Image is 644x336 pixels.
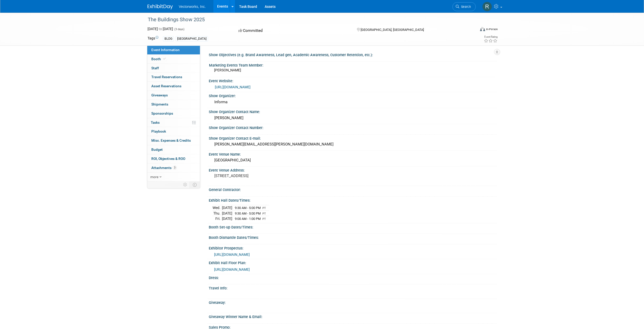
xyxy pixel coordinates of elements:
span: Giveaways [151,93,168,97]
a: Search [452,2,476,11]
span: Misc. Expenses & Credits [151,138,191,142]
div: Show Objectives (e.g. Brand Awareness, Lead gen, Academic Awareness, Customer Retention, etc.): [209,51,497,57]
div: Sales Promo: [209,324,497,330]
span: Booth [151,57,167,61]
span: Vectorworks, Inc. [179,5,206,9]
span: (3 days) [174,28,184,31]
span: Shipments [151,102,168,106]
a: Staff [147,64,200,73]
span: 9:30 AM - 5:00 PM [235,206,261,210]
a: [URL][DOMAIN_NAME] [214,253,250,257]
a: Sponsorships [147,109,200,118]
div: Exhibitor Prospectus: [209,244,497,251]
div: Booth Dismantle Dates/Times: [209,234,497,240]
a: Asset Reservations [147,82,200,91]
span: Event Information [151,48,180,52]
span: 9:30 AM - 5:00 PM [235,212,261,215]
span: Tasks [151,120,160,124]
div: [GEOGRAPHIC_DATA] [176,36,208,41]
div: [PERSON_NAME] [213,114,493,122]
span: Travel Reservations [151,75,182,79]
span: Attachments [151,166,177,170]
span: to [158,27,163,31]
a: Tasks [147,118,200,127]
td: [DATE] [222,211,232,216]
div: Event Website: [209,77,497,83]
a: Budget [147,145,200,154]
a: Misc. Expenses & Credits [147,136,200,145]
span: 3 [173,166,177,170]
div: [PERSON_NAME][EMAIL_ADDRESS][PERSON_NAME][DOMAIN_NAME] [213,140,493,148]
span: Search [459,5,471,9]
span: Asset Reservations [151,84,181,88]
div: Informa [213,98,493,106]
a: Event Information [147,46,200,54]
a: Giveaways [147,91,200,100]
span: Sponsorships [151,111,173,115]
div: Event Venue Name: [209,151,497,157]
div: Committed [237,26,349,35]
div: Travel Info: [209,284,497,291]
span: PT [262,217,266,221]
td: [DATE] [222,216,232,221]
div: The Buildings Show 2025 [146,15,468,24]
span: [PERSON_NAME] [214,68,241,72]
td: Thu. [213,211,222,216]
span: PT [262,212,266,215]
img: Ryan Butler [482,2,492,11]
span: ROI, Objectives & ROO [151,157,185,161]
div: Event Rating [484,36,497,38]
span: [GEOGRAPHIC_DATA], [GEOGRAPHIC_DATA] [361,28,424,32]
a: Shipments [147,100,200,109]
td: Wed. [213,205,222,211]
a: [URL][DOMAIN_NAME] [214,267,250,271]
div: Event Venue Address: [209,166,497,173]
span: more [150,175,158,179]
a: more [147,173,200,181]
div: Show Organizer: [209,92,497,98]
div: Show Organizer Contact E-mail: [209,135,497,141]
div: Event Format [446,26,498,34]
div: General Contractor: [209,186,497,192]
i: Booth reservation complete [163,57,166,60]
a: [URL][DOMAIN_NAME] [215,85,251,89]
div: Exhibit Hall Dates/Times: [209,197,497,203]
div: In-Person [486,27,498,31]
td: Tags [148,36,158,41]
td: Toggle Event Tabs [190,181,200,188]
td: Fri. [213,216,222,221]
div: [GEOGRAPHIC_DATA] [213,156,493,164]
a: Booth [147,55,200,64]
a: Travel Reservations [147,73,200,81]
td: [DATE] [222,205,232,211]
div: Show Organizer Contact Number: [209,124,497,130]
span: Budget [151,148,163,152]
div: Giveaway: [209,299,497,305]
pre: [STREET_ADDRESS] [214,174,323,178]
td: Personalize Event Tab Strip [181,181,190,188]
span: 9:00 AM - 1:00 PM [235,217,261,221]
div: Giveaway Winner Name & Email: [209,313,497,319]
img: Format-Inperson.png [480,27,485,31]
span: PT [262,206,266,210]
div: Dress: [209,274,497,280]
a: ROI, Objectives & ROO [147,154,200,163]
img: ExhibitDay [148,4,173,9]
div: Show Organizer Contact Name: [209,108,497,114]
a: Attachments3 [147,163,200,172]
div: BLDG [163,36,174,41]
span: Playbook [151,129,166,133]
span: [DATE] [DATE] [148,27,173,31]
span: Staff [151,66,159,70]
div: Exhibit Hall Floor Plan: [209,259,497,265]
div: Marketing Events Team Member: [209,61,494,68]
div: Booth Set-up Dates/Times: [209,223,497,230]
a: Playbook [147,127,200,136]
